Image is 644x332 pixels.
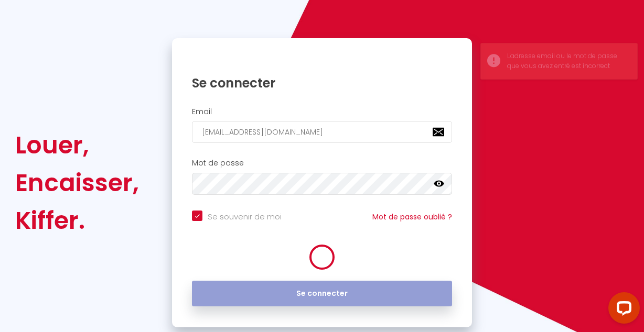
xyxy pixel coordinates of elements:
h2: Email [192,107,452,116]
h1: Se connecter [192,75,452,91]
div: Encaisser, [15,164,139,202]
div: Louer, [15,126,139,164]
h2: Mot de passe [192,159,452,168]
div: Kiffer. [15,202,139,239]
div: L'adresse email ou le mot de passe que vous avez entré est incorrect [507,51,627,71]
iframe: LiveChat chat widget [600,288,644,332]
button: Se connecter [192,281,452,307]
input: Ton Email [192,121,452,143]
a: Mot de passe oublié ? [372,212,452,222]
